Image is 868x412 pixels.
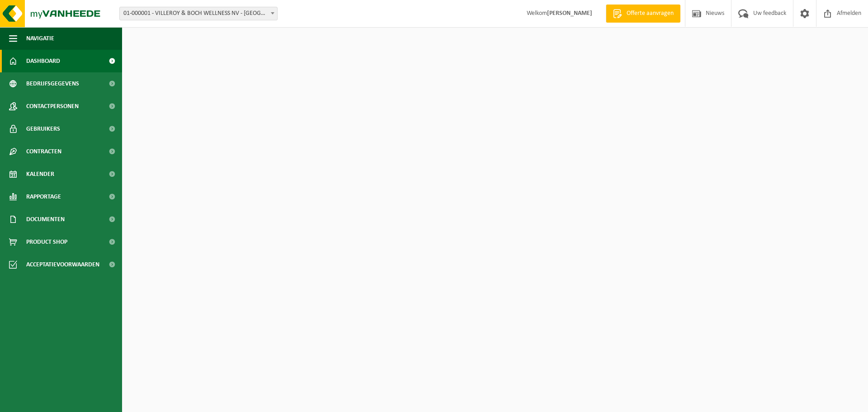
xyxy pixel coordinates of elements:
span: Rapportage [26,185,61,208]
span: Kalender [26,163,54,185]
span: Navigatie [26,27,54,50]
strong: [PERSON_NAME] [547,10,592,17]
span: Offerte aanvragen [624,9,676,18]
span: Product Shop [26,231,67,253]
span: Dashboard [26,50,60,72]
span: Contracten [26,140,61,163]
span: Bedrijfsgegevens [26,72,79,95]
span: 01-000001 - VILLEROY & BOCH WELLNESS NV - ROESELARE [119,7,278,20]
span: Contactpersonen [26,95,79,118]
span: Gebruikers [26,118,60,140]
span: Documenten [26,208,65,231]
span: Acceptatievoorwaarden [26,253,99,276]
a: Offerte aanvragen [606,5,680,23]
span: 01-000001 - VILLEROY & BOCH WELLNESS NV - ROESELARE [120,7,277,20]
